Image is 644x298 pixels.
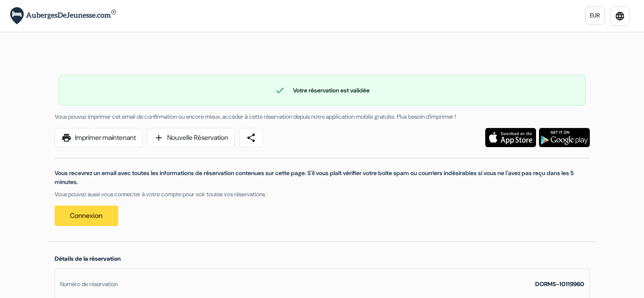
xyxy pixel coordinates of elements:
[275,85,285,95] span: check
[60,280,118,289] div: Numéro de réservation
[147,128,235,148] a: addNouvelle Réservation
[10,7,116,25] img: AubergesDeJeunesse.com
[55,128,143,148] a: printImprimer maintenant
[539,128,590,147] img: Téléchargez l'application gratuite
[585,6,605,25] a: EUR
[485,128,536,147] img: Téléchargez l'application gratuite
[154,133,164,143] span: add
[55,206,118,226] a: Connexion
[59,85,585,95] div: Votre réservation est validée
[55,113,456,120] span: Vous pouvez imprimer cet email de confirmation ou encore mieux, accéder à cette réservation depui...
[61,133,72,143] span: print
[55,190,590,199] p: Vous pouvez aussi vous connecter à votre compte pour voir toutes vos réservations :
[610,6,630,26] a: language
[615,11,625,21] i: language
[55,169,590,187] p: Vous recevrez un email avec toutes les informations de réservation contenues sur cette page. S'il...
[239,128,263,148] a: share
[55,255,121,262] span: Détails de la réservation
[246,133,256,143] span: share
[535,280,584,288] strong: DORMS-10119960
